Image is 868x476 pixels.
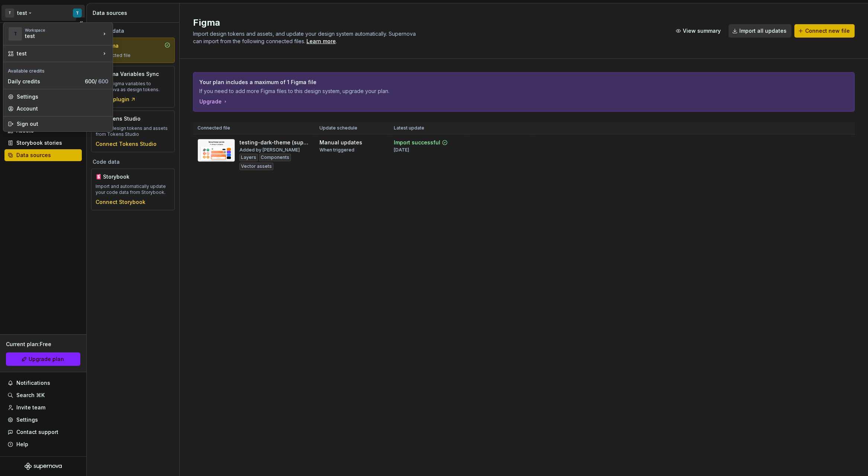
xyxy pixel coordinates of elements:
[17,93,108,100] div: Settings
[8,78,82,85] div: Daily credits
[25,32,88,40] div: test
[9,27,22,41] div: T
[98,78,108,84] span: 600
[85,78,108,84] span: 600 /
[17,105,108,112] div: Account
[25,28,101,32] div: Workspace
[5,64,111,76] div: Available credits
[17,120,108,128] div: Sign out
[17,50,101,57] div: test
